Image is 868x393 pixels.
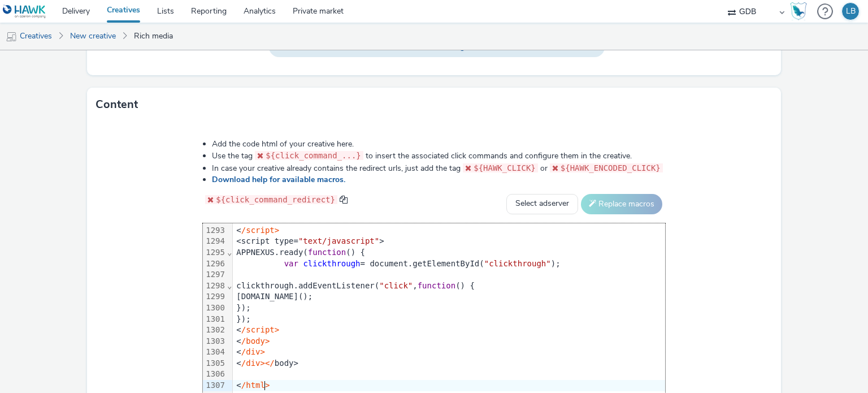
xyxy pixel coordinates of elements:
a: Rich media [128,23,179,50]
span: Fold line [227,248,232,257]
span: clickthrough [303,259,360,268]
div: = document.getElementById( ); [233,258,665,270]
span: "click" [379,281,413,290]
div: 1302 [203,325,227,336]
h3: Content [96,96,138,113]
span: Fold line [227,281,232,290]
img: mobile [6,31,17,42]
span: function [418,281,455,290]
div: LB [846,3,856,20]
div: 1307 [203,380,227,391]
div: 1297 [203,269,227,280]
div: 1294 [203,236,227,247]
a: New creative [64,23,121,50]
span: copy to clipboard [340,196,348,204]
div: 1295 [203,247,227,258]
span: ${click_command_...} [266,151,361,160]
span: /div> [241,347,265,356]
div: 1300 [203,303,227,314]
button: Replace macros [581,194,662,214]
div: 1301 [203,314,227,325]
span: /div></ [241,359,275,368]
div: 1306 [203,369,227,380]
span: "clickthrough" [484,259,551,268]
span: ${click_command_redirect} [216,195,335,204]
span: /body> [241,336,270,346]
span: "text/javascript" [298,236,379,245]
div: < [233,225,665,236]
span: /html> [241,381,270,390]
li: In case your creative already contains the redirect urls, just add the tag or [212,162,665,174]
img: Hawk Academy [790,2,807,20]
span: /script> [241,226,279,235]
div: clickthrough.addEventListener( , () { [233,280,665,292]
div: APPNEXUS.ready( () { [233,247,665,258]
div: }); [233,314,665,325]
div: 1293 [203,225,227,236]
div: [DOMAIN_NAME](); [233,291,665,303]
div: 1303 [203,336,227,347]
span: /script> [241,325,279,334]
li: Add the code html of your creative here. [212,139,665,150]
div: <script type= > [233,236,665,247]
div: < [233,347,665,358]
span: ${HAWK_CLICK} [474,163,536,172]
div: 1304 [203,347,227,358]
div: 1296 [203,258,227,270]
div: < [233,380,665,391]
span: var [284,259,298,268]
div: < body> [233,358,665,369]
a: Hawk Academy [790,2,811,20]
div: 1305 [203,358,227,369]
div: 1299 [203,291,227,303]
div: }); [233,303,665,314]
div: < [233,325,665,336]
a: Download help for available macros. [212,174,350,185]
li: Use the tag to insert the associated click commands and configure them in the creative. [212,150,665,162]
span: function [308,248,346,257]
div: 1298 [203,280,227,292]
img: undefined Logo [3,5,46,19]
div: < [233,336,665,347]
span: ${HAWK_ENCODED_CLICK} [561,163,661,172]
